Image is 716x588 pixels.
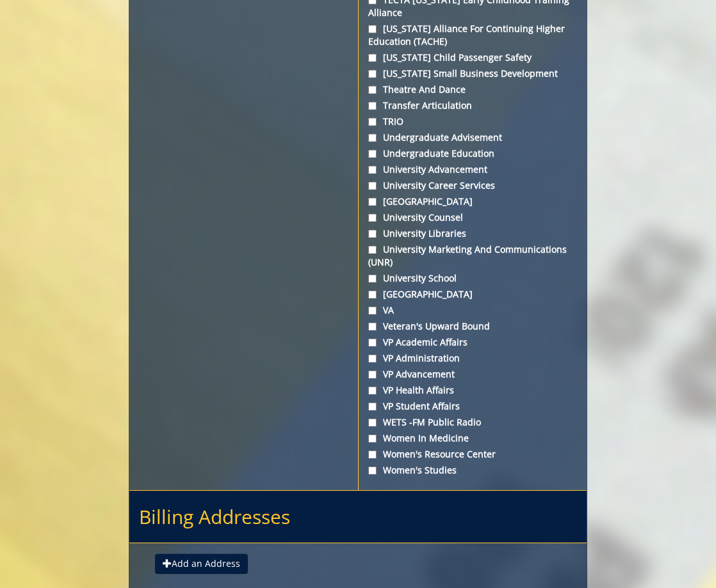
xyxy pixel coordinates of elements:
label: University School [368,272,577,285]
label: Women in Medicine [368,432,577,445]
label: Transfer Articulation [368,99,577,112]
label: VP Academic Affairs [368,336,577,349]
label: Undergraduate Advisement [368,131,577,144]
label: [US_STATE] Child Passenger Safety [368,51,577,64]
label: Women's Resource Center [368,448,577,461]
label: TRIO [368,115,577,128]
label: Theatre and Dance [368,83,577,96]
h2: Billing Addresses [129,491,586,543]
label: University Advancement [368,163,577,176]
label: [GEOGRAPHIC_DATA] [368,288,577,301]
button: Add an Address [155,553,248,574]
label: Women's Studies [368,464,577,477]
label: University Libraries [368,227,577,240]
label: WETS -FM Public Radio [368,416,577,429]
label: [GEOGRAPHIC_DATA] [368,195,577,208]
label: VP Student Affairs [368,400,577,413]
label: University Counsel [368,211,577,224]
label: VA [368,304,577,317]
label: Undergraduate Education [368,147,577,160]
label: [US_STATE] Small Business Development [368,67,577,80]
label: VP Administration [368,352,577,365]
label: University Career Services [368,179,577,192]
label: Veteran's Upward Bound [368,320,577,333]
label: VP Advancement [368,368,577,381]
label: [US_STATE] Alliance for Continuing Higher Education (TACHE) [368,22,577,48]
label: University Marketing and Communications (UNR) [368,243,577,269]
label: VP Health Affairs [368,384,577,397]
